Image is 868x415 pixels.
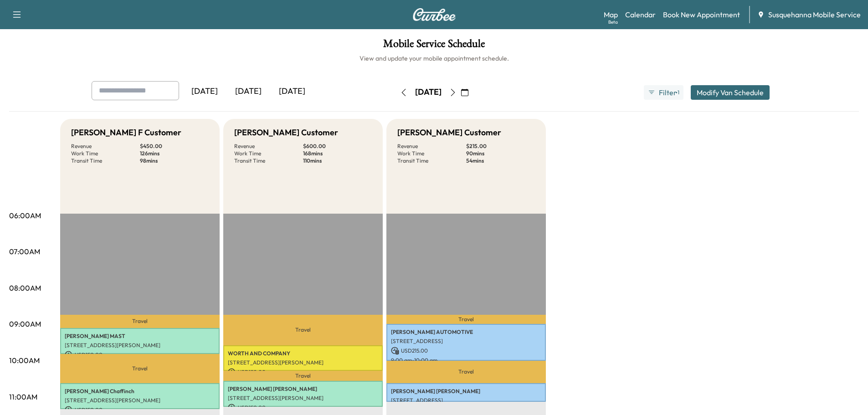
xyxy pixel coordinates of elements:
p: [PERSON_NAME] Chaffinch [65,388,215,395]
div: [DATE] [183,81,226,102]
p: Work Time [234,150,303,157]
p: 90 mins [466,150,535,157]
p: Work Time [71,150,140,157]
p: [PERSON_NAME] AUTOMOTIVE [391,328,541,336]
div: [DATE] [270,81,314,102]
p: Travel [60,354,220,384]
p: [STREET_ADDRESS] [391,338,541,345]
p: USD 150.00 [65,351,215,359]
p: $ 600.00 [303,143,372,150]
p: [PERSON_NAME] [PERSON_NAME] [391,388,541,395]
span: ● [675,90,677,95]
p: [PERSON_NAME] MAST [65,333,215,340]
h5: [PERSON_NAME] Customer [397,126,501,139]
p: USD 150.00 [228,368,378,376]
p: Travel [223,371,383,381]
p: Travel [386,361,546,384]
p: [STREET_ADDRESS][PERSON_NAME] [65,397,215,404]
p: [PERSON_NAME] [PERSON_NAME] [228,385,378,393]
span: 1 [678,89,679,96]
p: Transit Time [234,157,303,164]
a: Book New Appointment [663,9,740,20]
p: Work Time [397,150,466,157]
p: WORTH AND COMPANY [228,350,378,357]
p: Travel [386,315,546,324]
p: 07:00AM [9,246,40,257]
a: MapBeta [604,9,618,20]
p: 126 mins [140,150,209,157]
p: USD 215.00 [391,347,541,355]
p: USD 150.00 [228,404,378,412]
p: 54 mins [466,157,535,164]
a: Calendar [625,9,656,20]
p: [STREET_ADDRESS][PERSON_NAME] [228,395,378,402]
p: 08:00AM [9,282,41,293]
img: Curbee Logo [412,8,456,21]
p: 110 mins [303,157,372,164]
p: 10:00AM [9,355,40,366]
p: Revenue [71,143,140,150]
p: Revenue [234,143,303,150]
p: $ 215.00 [466,143,535,150]
p: [STREET_ADDRESS][PERSON_NAME] [65,342,215,349]
h6: View and update your mobile appointment schedule. [9,54,859,63]
h5: [PERSON_NAME] Customer [234,126,338,139]
p: Travel [223,315,383,345]
p: Transit Time [71,157,140,164]
h5: [PERSON_NAME] F Customer [71,126,181,139]
p: USD 150.00 [65,406,215,414]
button: Filter●1 [644,85,683,100]
p: [STREET_ADDRESS] [391,397,541,404]
p: 168 mins [303,150,372,157]
div: [DATE] [226,81,270,102]
p: 9:00 am - 10:00 am [391,357,541,364]
span: Susquehanna Mobile Service [768,9,861,20]
p: Travel [60,315,220,328]
span: Filter [659,87,675,98]
div: [DATE] [415,87,442,98]
p: Transit Time [397,157,466,164]
p: $ 450.00 [140,143,209,150]
button: Modify Van Schedule [691,85,770,100]
p: Revenue [397,143,466,150]
p: [STREET_ADDRESS][PERSON_NAME] [228,359,378,366]
p: 11:00AM [9,391,37,402]
div: Beta [608,19,618,26]
p: 09:00AM [9,318,41,329]
h1: Mobile Service Schedule [9,38,859,54]
p: 98 mins [140,157,209,164]
p: 06:00AM [9,210,41,221]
